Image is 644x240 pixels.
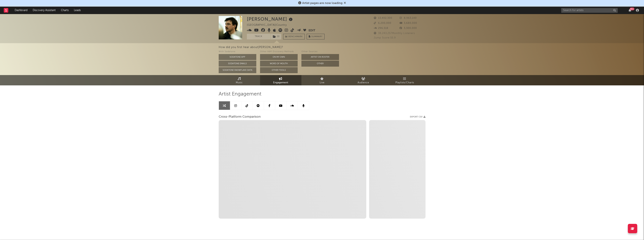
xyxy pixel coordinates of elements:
[236,81,243,85] span: Music
[30,7,58,14] a: Discovery Assistant
[260,67,298,73] button: Other Tools
[271,34,281,39] button: (1)
[301,61,339,67] button: Other
[301,50,339,54] div: Other Sources
[247,34,270,39] button: Track
[273,81,288,85] span: Engagement
[71,7,83,14] a: Leads
[400,17,417,19] span: 8,963,140
[374,22,391,24] span: 6,200,000
[247,23,291,27] div: [GEOGRAPHIC_DATA] | Country
[374,17,392,19] span: 13,402,300
[400,27,417,29] span: 3,300,000
[343,75,384,85] a: Audience
[219,61,256,67] button: Sodatone Emails
[219,92,261,96] span: Artist Engagement
[270,34,281,39] span: ( 1 )
[344,2,346,5] span: Dismiss
[288,35,303,39] span: Benchmark
[301,54,339,60] button: Artist on Roster
[301,75,343,85] a: Live
[260,61,298,67] button: Word Of Mouth
[247,16,294,22] div: [PERSON_NAME]
[374,27,388,29] span: 296,518
[260,54,298,60] button: On My Own
[283,34,305,39] a: Benchmark
[219,67,256,73] button: Sodatone Snowflake Data
[58,7,71,14] a: Charts
[302,2,343,5] span: Artist pages are now loading
[630,8,634,10] div: 99 +
[260,50,298,54] div: Other A&R Discovery Methods
[307,34,325,39] button: Summary
[219,115,261,119] span: Cross-Platform Comparison
[320,81,325,85] span: Live
[219,54,256,60] button: Sodatone App
[309,28,315,33] button: Edit
[561,8,618,13] input: Search for artists
[410,116,426,118] button: Export CSV
[629,9,631,12] button: 99+
[374,32,415,35] span: 38,243,257 Monthly Listeners
[12,7,30,14] a: Dashboard
[260,75,301,85] a: Engagement
[219,50,256,54] div: With Sodatone
[358,81,369,85] span: Audience
[384,75,426,85] a: Playlists/Charts
[219,75,260,85] a: Music
[400,22,417,24] span: 3,680,000
[374,37,396,39] span: Jump Score: 55.9
[311,36,322,38] span: Summary
[395,81,414,85] span: Playlists/Charts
